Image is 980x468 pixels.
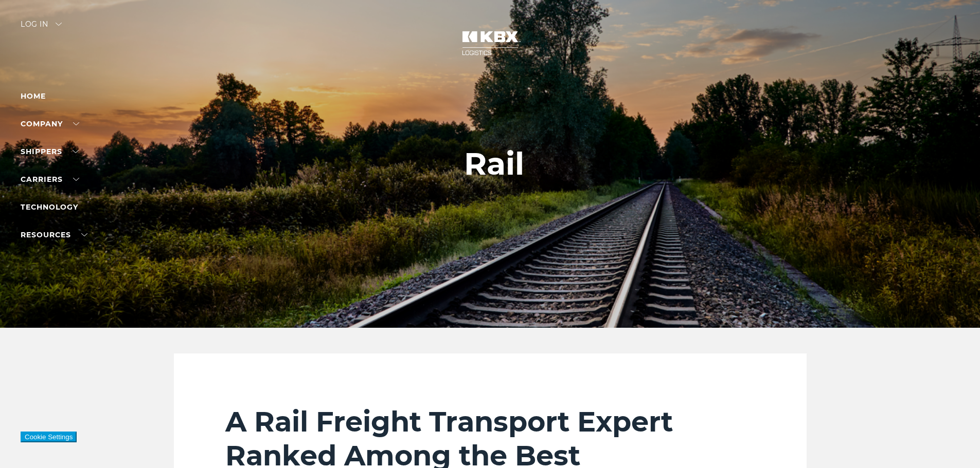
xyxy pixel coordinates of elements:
[21,230,87,239] a: RESOURCES
[21,91,46,101] a: Home
[21,21,62,35] div: Log in
[56,23,62,26] img: arrow
[21,202,78,212] a: Technology
[21,432,77,442] button: Cookie Settings
[21,119,79,128] a: Company
[452,21,529,66] img: kbx logo
[21,175,79,184] a: Carriers
[21,147,79,156] a: SHIPPERS
[464,146,524,181] h1: Rail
